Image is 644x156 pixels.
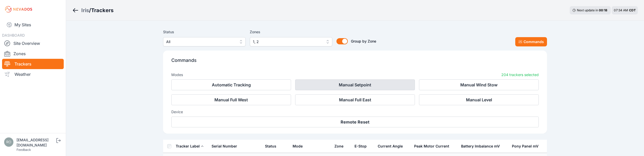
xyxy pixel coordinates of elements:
[265,140,280,152] button: Status
[512,140,543,152] button: Pony Panel mV
[293,144,303,149] div: Mode
[2,59,64,69] a: Trackers
[72,4,114,17] nav: Breadcrumb
[250,29,332,35] label: Zones
[461,140,504,152] button: Battery Imbalance mV
[212,144,237,149] div: Serial Number
[253,39,322,45] span: 1, 2
[2,38,64,48] a: Site Overview
[515,37,547,46] button: Commands
[351,39,376,43] span: Group by Zone
[355,144,367,149] div: E-Stop
[163,37,246,46] button: All
[512,144,538,149] div: Pony Panel mV
[293,140,307,152] button: Mode
[295,94,415,105] button: Manual Full East
[176,144,200,149] div: Tracker Label
[355,140,371,152] button: E-Stop
[4,5,33,13] img: Nevados
[212,140,241,152] button: Serial Number
[171,94,291,105] button: Manual Full West
[501,72,539,77] p: 204 trackers selected
[176,140,204,152] button: Tracker Label
[419,79,539,90] button: Manual Wind Stow
[265,144,276,149] div: Status
[171,57,539,68] p: Commands
[81,7,89,14] a: Iris
[419,94,539,105] button: Manual Level
[378,144,403,149] div: Current Angle
[89,7,91,14] span: /
[614,8,628,12] span: 07:34 AM
[163,29,246,35] label: Status
[2,19,64,31] a: My Sites
[171,109,539,114] h3: Device
[2,33,25,37] span: DASHBOARD
[17,148,31,152] a: Feedback
[414,144,449,149] div: Peak Motor Current
[414,140,453,152] button: Peak Motor Current
[250,37,332,46] button: 1, 2
[166,39,235,45] span: All
[629,8,636,12] span: CDT
[91,7,114,14] h3: Trackers
[461,144,500,149] div: Battery Imbalance mV
[295,79,415,90] button: Manual Setpoint
[2,69,64,79] a: Weather
[334,144,343,149] div: Zone
[171,79,291,90] button: Automatic Tracking
[378,140,407,152] button: Current Angle
[4,137,13,147] img: rono@prim.com
[334,140,348,152] button: Zone
[2,48,64,59] a: Zones
[171,117,539,127] button: Remote Reset
[171,72,183,77] h3: Modes
[17,137,55,148] div: [EMAIL_ADDRESS][DOMAIN_NAME]
[577,8,598,12] span: Next update in
[599,8,608,12] div: 00 : 18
